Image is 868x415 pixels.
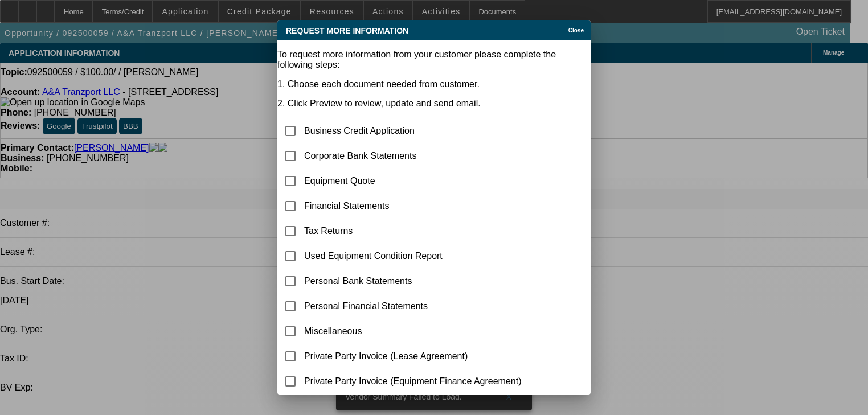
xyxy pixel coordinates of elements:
[277,79,591,89] p: 1. Choose each document needed from customer.
[568,27,584,34] span: Close
[304,169,522,193] td: Equipment Quote
[277,50,591,70] p: To request more information from your customer please complete the following steps:
[286,26,408,35] span: Request More Information
[304,344,522,368] td: Private Party Invoice (Lease Agreement)
[304,244,522,268] td: Used Equipment Condition Report
[304,194,522,218] td: Financial Statements
[304,144,522,168] td: Corporate Bank Statements
[304,219,522,243] td: Tax Returns
[304,269,522,293] td: Personal Bank Statements
[304,319,522,343] td: Miscellaneous
[304,294,522,318] td: Personal Financial Statements
[277,98,591,109] p: 2. Click Preview to review, update and send email.
[304,119,522,143] td: Business Credit Application
[304,369,522,393] td: Private Party Invoice (Equipment Finance Agreement)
